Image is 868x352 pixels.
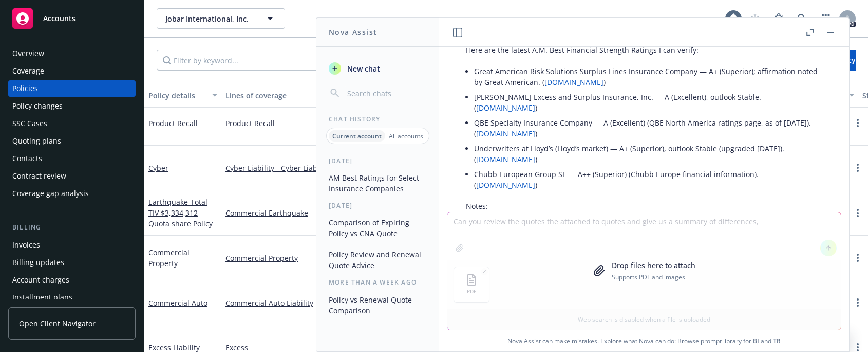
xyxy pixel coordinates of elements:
a: Product Recall [148,118,198,128]
div: Chat History [316,115,439,124]
a: Switch app [816,8,836,29]
a: more [852,117,864,129]
a: Contacts [8,150,136,167]
div: Installment plans [12,289,72,306]
div: Lines of coverage [225,90,334,101]
a: Cyber [148,163,168,173]
input: Search chats [345,86,427,100]
a: [DOMAIN_NAME] [476,154,535,164]
a: Overview [8,45,136,62]
li: QBE Specialty Insurance Company — A (Excellent) (QBE North America ratings page, as of [DATE]). ( ) [474,115,822,141]
button: Lines of coverage [221,83,350,108]
span: New chat [345,63,380,74]
span: Accounts [43,14,76,23]
li: Great American Risk Solutions Surplus Lines Insurance Company — A+ (Superior); affirmation noted ... [474,64,822,90]
h1: Nova Assist [329,27,377,38]
p: Drop files here to attach [612,260,695,271]
a: more [852,207,864,219]
a: more [852,162,864,174]
a: [DOMAIN_NAME] [476,129,535,138]
button: Jobar International, Inc. [157,8,285,29]
div: Contract review [12,168,66,184]
a: Account charges [8,272,136,288]
a: more [852,252,864,264]
a: [DOMAIN_NAME] [476,103,535,113]
a: Contract review [8,168,136,184]
a: more [852,296,864,309]
a: TR [773,337,781,345]
a: Search [792,8,813,29]
a: Commercial Auto [148,298,207,308]
a: Coverage gap analysis [8,185,136,202]
a: [DOMAIN_NAME] [544,77,603,87]
a: Commercial Property [225,253,346,263]
p: Here are the latest A.M. Best Financial Strength Ratings I can verify: [466,45,822,56]
div: Coverage gap analysis [12,185,89,202]
div: Coverage [12,63,44,79]
a: Billing updates [8,254,136,271]
div: More than a week ago [316,278,439,287]
div: Policy changes [12,98,63,114]
span: - Total TIV $3,334,312 Quota share Policy [148,197,213,228]
li: Chubb European Group SE — A++ (Superior) (Chubb Europe financial information). ( ) [474,167,822,192]
a: Earthquake [148,197,213,228]
div: [DATE] [316,201,439,210]
p: Supports PDF and images [612,273,695,281]
li: [PERSON_NAME] Excess and Surplus Insurance, Inc. — A (Excellent), outlook Stable. ( ) [474,90,822,115]
a: Commercial Property [148,248,190,268]
a: Quoting plans [8,133,136,149]
a: Policies [8,80,136,97]
span: Jobar International, Inc. [165,13,254,24]
a: [DOMAIN_NAME] [476,180,535,190]
button: Policy details [144,83,221,108]
span: Open Client Navigator [19,318,96,329]
p: All accounts [389,132,423,140]
button: Policy vs Renewal Quote Comparison [325,291,431,319]
div: Contacts [12,150,42,167]
a: Installment plans [8,289,136,306]
div: Policy details [148,90,206,101]
a: SSC Cases [8,115,136,132]
button: Comparison of Expiring Policy vs CNA Quote [325,214,431,242]
div: Quoting plans [12,133,61,149]
div: Invoices [12,237,40,253]
button: AM Best Ratings for Select Insurance Companies [325,169,431,197]
div: Billing updates [12,254,64,271]
a: Start snowing [745,8,765,29]
a: Invoices [8,237,136,253]
div: SSC Cases [12,115,47,132]
a: Cyber Liability - Cyber Liability [225,163,346,173]
a: Policy changes [8,98,136,114]
div: Account charges [12,272,69,288]
a: Coverage [8,63,136,79]
a: Commercial Auto Liability [225,297,346,308]
a: Commercial Earthquake [225,207,346,218]
p: Current account [332,132,382,140]
button: New chat [325,59,431,78]
div: [DATE] [316,156,439,165]
div: Overview [12,45,44,62]
a: BI [753,337,759,345]
div: Policies [12,80,38,97]
span: Nova Assist can make mistakes. Explore what Nova can do: Browse prompt library for and [443,330,845,351]
div: Billing [8,222,136,233]
p: Notes: [466,201,822,212]
button: Policy Review and Renewal Quote Advice [325,246,431,274]
input: Filter by keyword... [157,50,334,71]
a: Report a Bug [768,8,789,29]
a: Accounts [8,4,136,33]
li: Underwriters at Lloyd’s (Lloyd’s market) — A+ (Superior), outlook Stable (upgraded [DATE]). ( ) [474,141,822,167]
a: Product Recall [225,118,346,129]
